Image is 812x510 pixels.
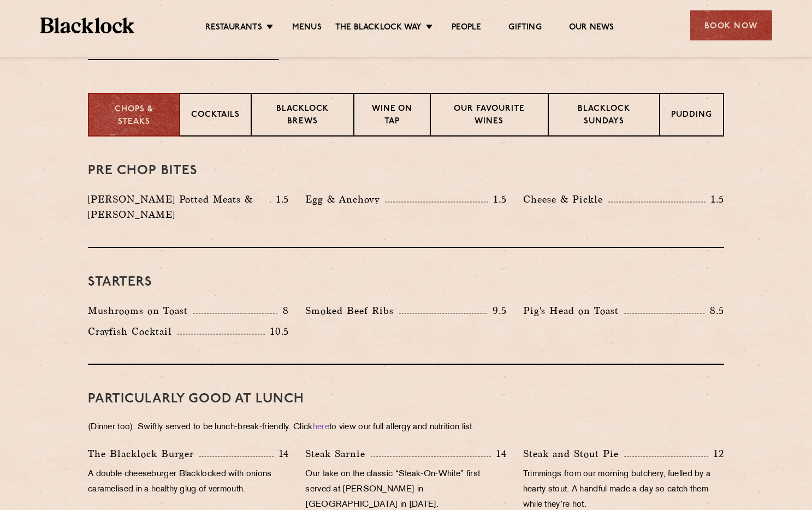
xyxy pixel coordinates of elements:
p: 1.5 [706,192,724,206]
p: [PERSON_NAME] Potted Meats & [PERSON_NAME] [88,192,270,222]
p: Wine on Tap [365,103,419,129]
p: 1.5 [271,192,289,206]
p: 10.5 [265,324,289,339]
a: here [313,423,329,431]
p: Cheese & Pickle [523,192,608,207]
a: Menus [292,22,322,34]
a: The Blacklock Way [335,22,422,34]
p: Our favourite wines [442,103,536,129]
a: Gifting [508,22,541,34]
p: 14 [491,447,507,461]
p: Blacklock Sundays [560,103,648,129]
p: Pig's Head on Toast [523,303,624,318]
a: Restaurants [205,22,262,34]
p: Steak Sarnie [305,446,371,461]
img: BL_Textured_Logo-footer-cropped.svg [40,17,135,33]
p: (Dinner too). Swiftly served to be lunch-break-friendly. Click to view our full allergy and nutri... [88,420,724,435]
p: 8.5 [704,304,724,318]
a: Our News [569,22,614,34]
h3: PARTICULARLY GOOD AT LUNCH [88,392,724,406]
p: Blacklock Brews [263,103,342,129]
p: 14 [274,447,289,461]
p: A double cheeseburger Blacklocked with onions caramelised in a healthy glug of vermouth. [88,467,289,497]
p: Steak and Stout Pie [523,446,624,461]
p: 12 [708,447,724,461]
p: 9.5 [487,304,507,318]
p: Crayfish Cocktail [88,324,177,339]
p: Chops & Steaks [100,104,168,128]
div: Book Now [690,10,772,40]
p: Mushrooms on Toast [88,303,193,318]
p: Smoked Beef Ribs [305,303,399,318]
h3: Pre Chop Bites [88,164,724,178]
p: 1.5 [488,192,507,206]
p: 8 [277,304,289,318]
p: Pudding [671,109,712,123]
p: Cocktails [191,109,240,123]
a: People [452,22,481,34]
p: The Blacklock Burger [88,446,199,461]
p: Egg & Anchovy [305,192,385,207]
h3: Starters [88,275,724,289]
